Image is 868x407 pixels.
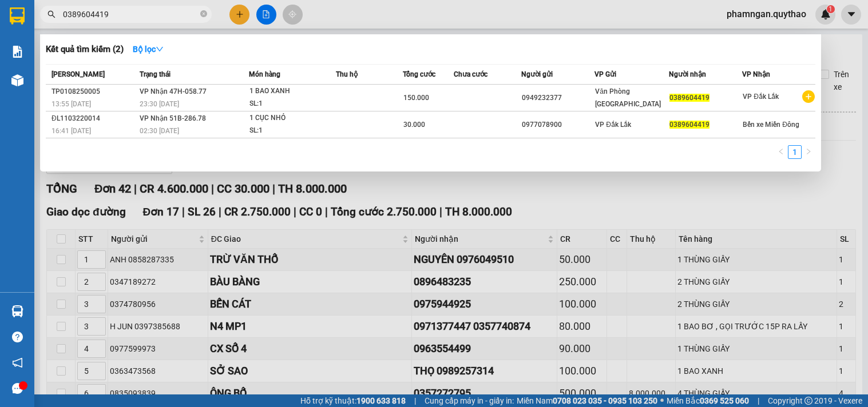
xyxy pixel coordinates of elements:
[595,87,661,108] span: Văn Phòng [GEOGRAPHIC_DATA]
[200,10,207,17] span: close-circle
[11,305,23,317] img: warehouse-icon
[802,90,815,103] span: plus-circle
[249,112,335,125] div: 1 CỤC NHỎ
[140,127,179,135] span: 02:30 [DATE]
[774,145,788,159] button: left
[51,86,136,98] div: TP0108250005
[403,70,435,78] span: Tổng cước
[521,70,553,78] span: Người gửi
[802,145,815,159] li: Next Page
[743,93,779,101] span: VP Đắk Lắk
[249,125,335,137] div: SL: 1
[336,70,358,78] span: Thu hộ
[403,121,425,129] span: 30.000
[454,70,487,78] span: Chưa cước
[12,332,23,342] span: question-circle
[669,121,710,129] span: 0389604419
[133,45,164,54] strong: Bộ lọc
[249,70,280,78] span: Món hàng
[249,98,335,110] div: SL: 1
[124,40,173,58] button: Bộ lọcdown
[595,121,631,129] span: VP Đắk Lắk
[51,127,91,135] span: 16:41 [DATE]
[10,7,25,25] img: logo-vxr
[594,70,616,78] span: VP Gửi
[403,94,429,102] span: 150.000
[11,46,23,58] img: solution-icon
[140,70,171,78] span: Trạng thái
[11,74,23,86] img: warehouse-icon
[802,145,815,159] button: right
[46,43,124,55] h3: Kết quả tìm kiếm ( 2 )
[249,85,335,98] div: 1 BAO XANH
[200,9,207,20] span: close-circle
[156,45,164,53] span: down
[51,113,136,125] div: ĐL1103220014
[51,100,91,108] span: 13:55 [DATE]
[12,357,23,368] span: notification
[788,146,801,158] a: 1
[522,119,594,131] div: 0977078900
[669,94,710,102] span: 0389604419
[778,148,784,155] span: left
[742,70,770,78] span: VP Nhận
[788,145,802,159] li: 1
[805,148,812,155] span: right
[140,87,207,95] span: VP Nhận 47H-058.77
[140,100,179,108] span: 23:30 [DATE]
[51,70,105,78] span: [PERSON_NAME]
[669,70,706,78] span: Người nhận
[12,383,23,394] span: message
[743,121,799,129] span: Bến xe Miền Đông
[140,114,206,122] span: VP Nhận 51B-286.78
[774,145,788,159] li: Previous Page
[47,10,56,18] span: search
[63,8,198,21] input: Tìm tên, số ĐT hoặc mã đơn
[522,92,594,104] div: 0949232377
